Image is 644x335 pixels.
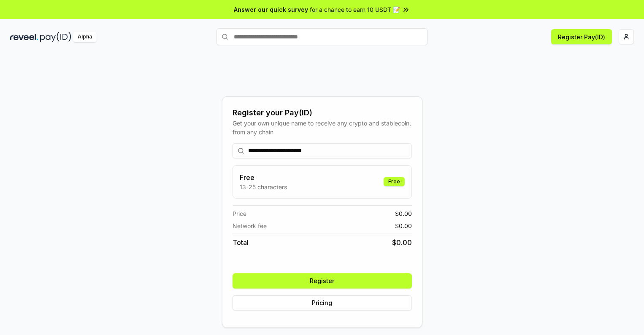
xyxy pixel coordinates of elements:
[384,177,405,186] div: Free
[392,237,412,248] span: $ 0.00
[233,209,246,218] span: Price
[395,221,412,230] span: $ 0.00
[233,295,412,310] button: Pricing
[233,107,412,119] div: Register your Pay(ID)
[551,29,612,44] button: Register Pay(ID)
[240,172,287,182] h3: Free
[233,221,267,230] span: Network fee
[233,119,412,136] div: Get your own unique name to receive any crypto and stablecoin, from any chain
[240,182,287,191] p: 13-25 characters
[310,5,400,14] span: for a chance to earn 10 USDT 📝
[73,32,97,42] div: Alpha
[233,273,412,289] button: Register
[40,32,71,42] img: pay_id
[234,5,308,14] span: Answer our quick survey
[233,237,249,248] span: Total
[10,32,38,42] img: reveel_dark
[395,209,412,218] span: $ 0.00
